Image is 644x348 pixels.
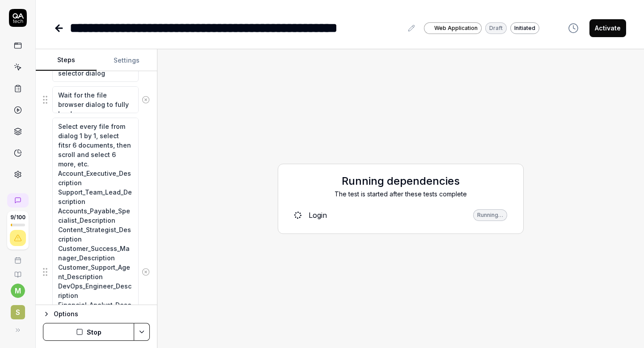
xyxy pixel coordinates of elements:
a: Book a call with us [4,250,32,264]
button: View version history [563,19,584,37]
div: The test is started after these tests complete [287,189,514,199]
span: S [11,305,25,319]
span: Web Application [434,24,478,32]
a: Web Application [424,22,482,34]
button: Remove step [139,263,153,281]
a: LoginRunning… [287,206,514,225]
button: Options [43,309,150,319]
a: Documentation [4,264,32,278]
a: New conversation [7,193,29,208]
div: Running… [473,209,507,221]
div: Login [309,210,327,221]
span: 9 / 100 [10,215,25,220]
button: S [4,298,32,321]
div: Suggestions [43,86,150,114]
button: Stop [43,323,134,341]
div: Draft [485,22,507,34]
button: Settings [97,50,157,71]
div: Initiated [510,22,539,34]
button: m [11,284,25,298]
h2: Running dependencies [287,173,514,189]
button: Remove step [139,91,153,109]
div: Options [54,309,150,319]
button: Steps [36,50,97,71]
button: Activate [589,19,626,37]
